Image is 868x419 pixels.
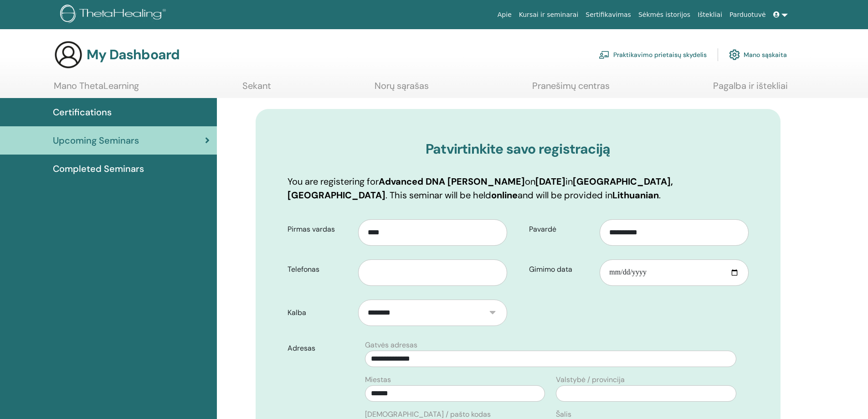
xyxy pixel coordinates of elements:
a: Norų sąrašas [375,80,429,98]
label: Valstybė / provincija [556,374,625,385]
a: Parduotuvė [726,6,770,23]
img: cog.svg [729,47,740,62]
b: online [491,189,518,201]
a: Sertifikavimas [582,6,635,23]
img: generic-user-icon.jpg [54,40,83,69]
a: Apie [494,6,515,23]
a: Ištekliai [694,6,726,23]
span: Certifications [53,105,112,119]
a: Kursai ir seminarai [515,6,582,23]
b: [DATE] [535,176,565,187]
b: Advanced DNA [PERSON_NAME] [379,176,525,187]
a: Sekant [242,80,271,98]
h3: Patvirtinkite savo registraciją [288,141,749,157]
a: Praktikavimo prietaisų skydelis [599,45,707,65]
label: Pavardė [522,221,600,238]
label: Miestas [365,374,391,385]
b: Lithuanian [612,189,659,201]
a: Mano ThetaLearning [54,80,139,98]
label: Pirmas vardas [281,221,359,238]
img: chalkboard-teacher.svg [599,51,610,59]
label: Adresas [281,340,360,357]
span: Upcoming Seminars [53,134,139,147]
a: Mano sąskaita [729,45,787,65]
a: Pagalba ir ištekliai [713,80,788,98]
label: Kalba [281,304,359,321]
label: Gimimo data [522,261,600,278]
label: Gatvės adresas [365,340,417,351]
img: logo.png [60,5,169,25]
span: Completed Seminars [53,162,144,176]
p: You are registering for on in . This seminar will be held and will be provided in . [288,175,749,202]
a: Sėkmės istorijos [635,6,694,23]
a: Pranešimų centras [532,80,610,98]
h3: My Dashboard [87,47,180,63]
label: Telefonas [281,261,359,278]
